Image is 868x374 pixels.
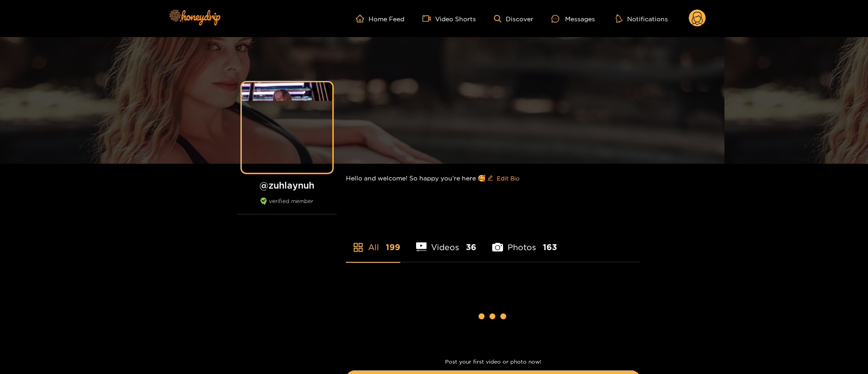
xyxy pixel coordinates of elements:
li: Photos [492,221,557,262]
span: Edit Bio [497,174,519,183]
button: Notifications [613,14,671,23]
a: Discover [494,15,533,23]
span: video-camera [422,14,435,23]
p: Post your first video or photo now! [346,359,640,365]
button: editEdit Bio [485,171,521,185]
span: home [356,14,369,23]
li: Videos [416,221,477,262]
a: Home Feed [356,14,404,23]
span: 36 [466,241,476,253]
div: Hello and welcome! So happy you’re here 🥰 [346,164,640,193]
li: All [346,221,400,262]
div: verified member [237,198,337,214]
span: 163 [543,241,557,253]
span: edit [487,175,493,182]
span: appstore [353,242,364,253]
span: 199 [386,241,400,253]
div: Messages [551,14,595,24]
h1: @ zuhlaynuh [237,180,337,191]
a: Video Shorts [422,14,476,23]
